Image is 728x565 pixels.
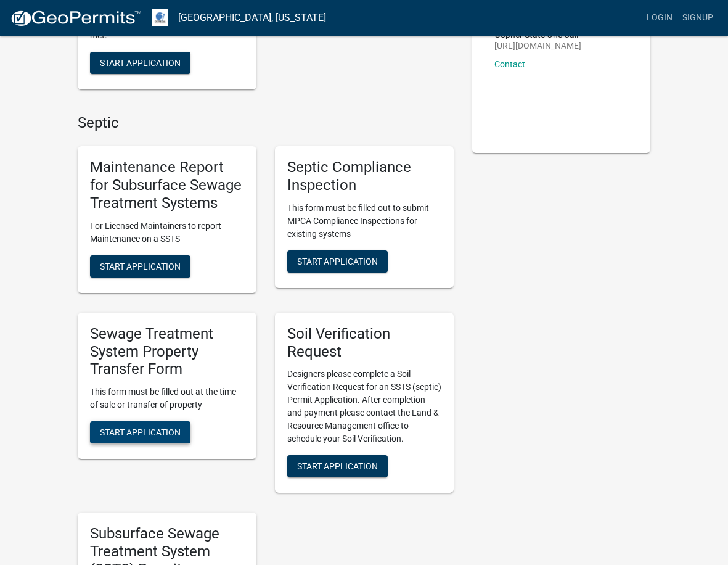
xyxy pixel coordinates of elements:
[494,59,525,69] a: Contact
[287,325,441,361] h5: Soil Verification Request
[287,202,441,241] p: This form must be filled out to submit MPCA Compliance Inspections for existing systems
[90,220,244,245] p: For Licensed Maintainers to report Maintenance on a SSTS
[90,52,190,74] button: Start Application
[152,9,168,26] img: Otter Tail County, Minnesota
[100,427,181,437] span: Start Application
[90,255,190,278] button: Start Application
[90,386,244,411] p: This form must be filled out at the time of sale or transfer of property
[297,461,378,471] span: Start Application
[100,57,181,67] span: Start Application
[90,159,244,212] h5: Maintenance Report for Subsurface Sewage Treatment Systems
[90,421,190,443] button: Start Application
[677,6,718,30] a: Signup
[287,455,388,477] button: Start Application
[90,325,244,378] h5: Sewage Treatment System Property Transfer Form
[178,7,326,28] a: [GEOGRAPHIC_DATA], [US_STATE]
[642,6,677,30] a: Login
[287,159,441,194] h5: Septic Compliance Inspection
[494,30,581,39] p: Gopher State One Call
[100,261,181,271] span: Start Application
[297,256,378,266] span: Start Application
[494,41,581,50] p: [URL][DOMAIN_NAME]
[78,114,454,132] h4: Septic
[287,250,388,273] button: Start Application
[287,368,441,445] p: Designers please complete a Soil Verification Request for an SSTS (septic) Permit Application. Af...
